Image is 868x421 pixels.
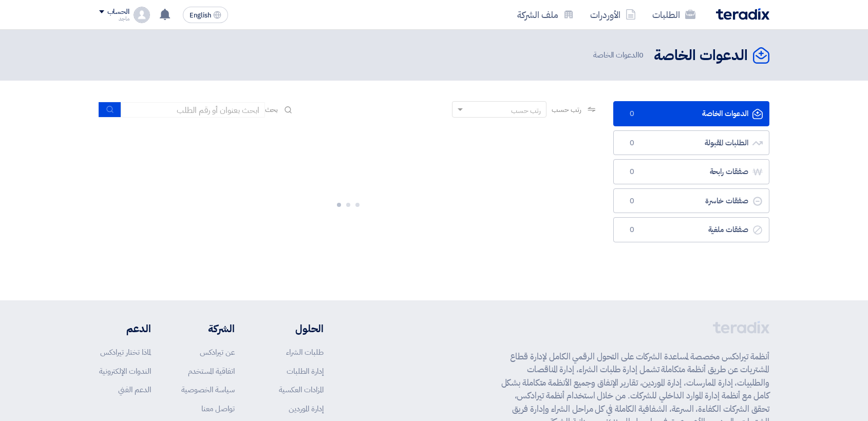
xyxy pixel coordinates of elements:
li: الدعم [99,321,151,336]
span: English [190,12,211,19]
span: 0 [626,109,638,119]
a: طلبات الشراء [286,347,324,358]
div: ماجد [99,16,129,22]
span: رتب حسب [552,104,581,115]
li: الشركة [181,321,235,336]
a: تواصل معنا [201,403,235,414]
a: الأوردرات [582,3,644,27]
a: ملف الشركة [509,3,582,27]
a: اتفاقية المستخدم [188,366,235,377]
li: الحلول [266,321,324,336]
span: بحث [265,104,278,115]
a: الطلبات [644,3,704,27]
a: صفقات ملغية0 [613,217,769,242]
span: 0 [626,138,638,148]
a: لماذا تختار تيرادكس [100,347,151,358]
div: رتب حسب [511,105,541,116]
a: عن تيرادكس [200,347,235,358]
div: الحساب [107,8,129,16]
a: إدارة الموردين [289,403,324,414]
a: صفقات رابحة0 [613,159,769,184]
a: الدعوات الخاصة0 [613,101,769,126]
span: 0 [639,49,644,61]
img: profile_test.png [134,7,150,23]
a: الدعم الفني [118,384,151,395]
h2: الدعوات الخاصة [654,46,748,66]
a: المزادات العكسية [279,384,324,395]
a: صفقات خاسرة0 [613,188,769,214]
img: Teradix logo [716,8,769,20]
span: الدعوات الخاصة [593,49,646,61]
span: 0 [626,225,638,235]
input: ابحث بعنوان أو رقم الطلب [121,102,265,118]
span: 0 [626,196,638,206]
a: الندوات الإلكترونية [99,366,151,377]
a: الطلبات المقبولة0 [613,130,769,156]
button: English [183,7,228,23]
a: سياسة الخصوصية [181,384,235,395]
span: 0 [626,167,638,177]
a: إدارة الطلبات [287,366,324,377]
